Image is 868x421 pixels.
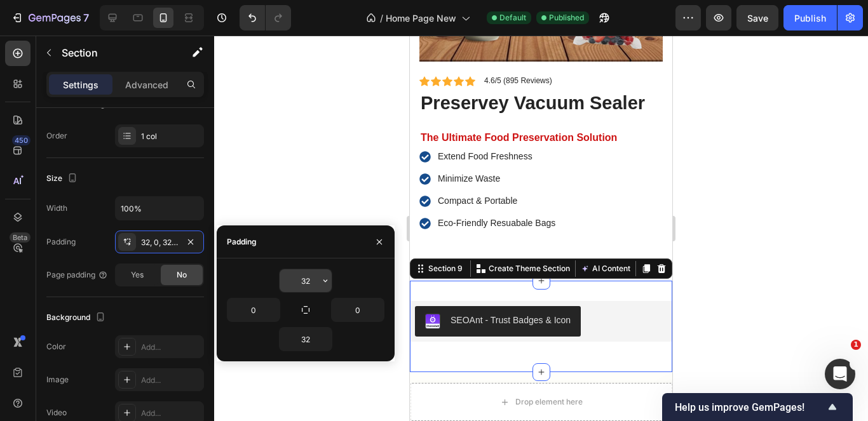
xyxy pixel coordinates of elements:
[177,269,187,281] span: No
[332,298,384,321] input: Auto
[825,359,855,389] iframe: Intercom live chat
[141,131,201,142] div: 1 col
[83,10,89,25] p: 7
[386,11,456,25] span: Home Page New
[747,13,768,23] span: Save
[141,237,178,248] div: 32, 0, 32, 0
[380,11,383,25] span: /
[131,269,144,281] span: Yes
[736,5,778,30] button: Save
[783,5,837,30] button: Publish
[46,130,67,142] div: Order
[227,298,280,321] input: Auto
[675,399,840,415] button: Show survey - Help us improve GemPages!
[549,12,584,23] span: Published
[851,340,861,350] span: 1
[46,341,66,352] div: Color
[46,309,108,326] div: Background
[141,375,201,386] div: Add...
[62,45,166,60] p: Section
[410,36,672,421] iframe: To enrich screen reader interactions, please activate Accessibility in Grammarly extension settings
[46,269,108,281] div: Page padding
[46,236,76,248] div: Padding
[46,374,69,385] div: Image
[116,197,203,220] input: Auto
[10,232,31,243] div: Beta
[141,408,201,419] div: Add...
[46,407,67,418] div: Video
[5,5,95,30] button: 7
[63,78,98,91] p: Settings
[227,236,257,248] div: Padding
[141,342,201,353] div: Add...
[794,11,826,25] div: Publish
[125,78,168,91] p: Advanced
[46,170,80,187] div: Size
[46,203,67,214] div: Width
[280,328,332,351] input: Auto
[12,135,31,145] div: 450
[240,5,291,30] div: Undo/Redo
[499,12,526,23] span: Default
[280,269,332,292] input: Auto
[675,401,825,413] span: Help us improve GemPages!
